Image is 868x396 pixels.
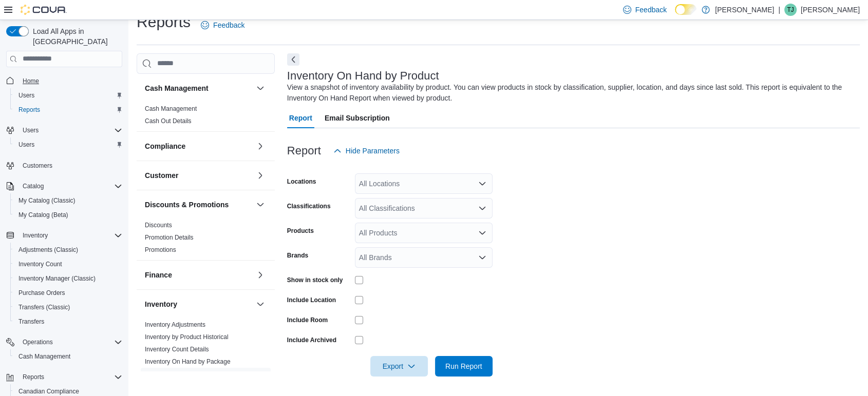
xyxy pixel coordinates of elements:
[14,209,72,221] a: My Catalog (Beta)
[18,371,48,383] button: Reports
[287,227,314,235] label: Products
[14,315,48,328] a: Transfers
[145,141,252,151] button: Compliance
[14,194,122,207] span: My Catalog (Classic)
[2,228,126,243] button: Inventory
[478,180,486,188] button: Open list of options
[325,108,390,128] span: Email Subscription
[145,370,228,378] a: Inventory On Hand by Product
[145,346,209,353] a: Inventory Count Details
[478,229,486,237] button: Open list of options
[23,77,39,85] span: Home
[18,260,62,268] span: Inventory Count
[14,104,122,116] span: Reports
[18,229,52,242] button: Inventory
[21,5,67,15] img: Cova
[14,258,66,270] a: Inventory Count
[287,336,336,344] label: Include Archived
[14,287,122,299] span: Purchase Orders
[715,4,774,16] p: [PERSON_NAME]
[778,4,780,16] p: |
[10,314,126,329] button: Transfers
[287,251,308,260] label: Brands
[254,269,267,281] button: Finance
[18,180,48,192] button: Catalog
[14,301,74,313] a: Transfers (Classic)
[287,177,316,186] label: Locations
[197,15,249,35] a: Feedback
[478,204,486,212] button: Open list of options
[2,123,126,137] button: Users
[18,303,70,311] span: Transfers (Classic)
[254,298,267,310] button: Inventory
[145,370,228,378] span: Inventory On Hand by Product
[23,373,44,381] span: Reports
[23,162,52,170] span: Customers
[14,104,44,116] a: Reports
[145,333,229,341] span: Inventory by Product Historical
[137,103,275,131] div: Cash Management
[2,179,126,193] button: Catalog
[287,53,299,66] button: Next
[18,352,70,361] span: Cash Management
[18,106,40,114] span: Reports
[18,289,65,297] span: Purchase Orders
[287,316,328,324] label: Include Room
[145,270,172,280] h3: Finance
[2,370,126,384] button: Reports
[23,126,39,134] span: Users
[14,272,100,285] a: Inventory Manager (Classic)
[145,117,192,125] a: Cash Out Details
[145,117,192,125] span: Cash Out Details
[14,301,122,313] span: Transfers (Classic)
[145,200,229,210] h3: Discounts & Promotions
[675,4,696,15] input: Dark Mode
[18,160,56,172] a: Customers
[254,140,267,152] button: Compliance
[18,91,34,100] span: Users
[478,253,486,262] button: Open list of options
[14,138,39,151] a: Users
[329,141,404,161] button: Hide Parameters
[145,83,209,93] h3: Cash Management
[145,321,205,329] span: Inventory Adjustments
[145,299,177,309] h3: Inventory
[145,246,176,254] span: Promotions
[18,74,122,87] span: Home
[18,387,79,395] span: Canadian Compliance
[18,274,96,283] span: Inventory Manager (Classic)
[18,229,122,242] span: Inventory
[784,4,797,16] div: TJ Jacobs
[635,5,667,15] span: Feedback
[346,146,400,156] span: Hide Parameters
[18,180,122,192] span: Catalog
[2,158,126,173] button: Customers
[145,321,205,328] a: Inventory Adjustments
[145,333,229,341] a: Inventory by Product Historical
[145,234,194,241] a: Promotion Details
[14,209,122,221] span: My Catalog (Beta)
[18,141,34,149] span: Users
[145,358,231,365] a: Inventory On Hand by Package
[213,20,244,30] span: Feedback
[18,124,122,136] span: Users
[10,103,126,117] button: Reports
[145,105,197,113] span: Cash Management
[145,358,231,366] span: Inventory On Hand by Package
[145,170,252,181] button: Customer
[145,141,185,151] h3: Compliance
[10,193,126,208] button: My Catalog (Classic)
[18,318,44,326] span: Transfers
[287,145,321,157] h3: Report
[145,222,172,229] a: Discounts
[18,246,78,254] span: Adjustments (Classic)
[23,182,44,190] span: Catalog
[137,12,191,32] h1: Reports
[145,170,178,181] h3: Customer
[18,211,68,219] span: My Catalog (Beta)
[18,159,122,172] span: Customers
[145,299,252,309] button: Inventory
[2,335,126,349] button: Operations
